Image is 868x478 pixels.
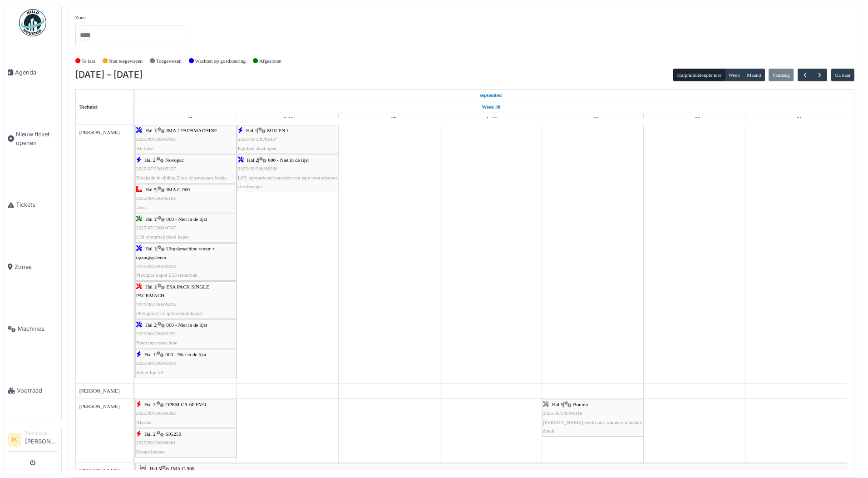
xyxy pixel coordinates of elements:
[136,225,176,230] span: 2025/07/336/04747
[15,263,58,271] span: Zones
[145,187,157,192] span: Hal 5
[246,128,257,133] span: Hal 1
[136,272,197,278] span: Plexiglas kapot L53 retourbak
[259,57,281,65] label: Afgesloten
[171,466,194,471] span: IMA C-900
[585,113,601,124] a: 19 september 2025
[15,68,58,77] span: Agenda
[381,113,398,124] a: 17 september 2025
[238,166,278,171] span: 2025/09/336/06389
[136,419,151,425] span: Alarms
[8,433,21,447] li: IK
[145,246,157,251] span: Hal 1
[479,101,503,113] a: Week 38
[4,236,61,298] a: Zones
[743,69,765,81] button: Maand
[247,157,258,163] span: Hal 2
[812,69,827,82] button: Volgende
[136,244,236,279] div: |
[166,187,190,192] span: IMA C-900
[25,430,58,449] li: [PERSON_NAME]
[280,113,295,124] a: 16 september 2025
[478,90,505,101] a: 15 september 2025
[238,175,337,189] span: L67; opvoerband voorzien van tape voor uitstoot checkweger
[136,350,236,377] div: |
[136,310,202,316] span: Plexiglas L73 opvoerband kapot
[136,215,236,241] div: |
[79,468,120,473] span: [PERSON_NAME]
[238,145,276,151] span: Kijkluik staat open
[145,128,157,133] span: Hal 1
[136,321,236,347] div: |
[687,113,703,124] a: 20 september 2025
[798,69,813,82] button: Vorige
[483,113,499,124] a: 18 september 2025
[145,322,157,328] span: Hal 2
[18,324,58,333] span: Machines
[136,136,176,142] span: 2025/09/336/05935
[673,69,725,81] button: Hulpmiddelenplanner
[16,200,58,209] span: Tickets
[25,430,58,437] div: Technicus
[543,419,642,433] span: [PERSON_NAME] werkt niet wanneer machine draait
[8,430,58,452] a: IK Technicus[PERSON_NAME]
[144,157,156,163] span: Hal 2
[136,360,176,366] span: 2025/08/336/05813
[238,126,337,153] div: |
[136,430,236,456] div: |
[4,360,61,422] a: Voorraad
[145,216,157,222] span: Hal 1
[136,246,215,260] span: Uitpakmachine retour + opzuigsysteem
[79,129,120,135] span: [PERSON_NAME]
[136,283,236,318] div: |
[543,400,642,435] div: |
[4,103,61,174] a: Nieuw ticket openen
[166,128,217,133] span: IMA 2 PADSMACHINE
[238,156,337,191] div: |
[4,41,61,103] a: Agenda
[79,388,120,393] span: [PERSON_NAME]
[136,369,163,375] span: Robot lijn 59
[4,298,61,360] a: Machines
[136,331,176,336] span: 2025/08/336/05292
[166,322,207,328] span: 000 - Niet in de lijst
[165,402,206,407] span: OPEM CR-6P EVO
[75,14,86,21] label: Zone
[144,402,156,407] span: Hal 2
[150,466,161,471] span: Hal 5
[79,29,90,42] input: Alles
[136,185,236,212] div: |
[165,431,181,437] span: SIG250
[144,352,156,357] span: Hal 1
[136,302,176,307] span: 2025/08/336/05824
[136,175,227,180] span: Blockade in sliding Door of novopack broke
[136,400,236,427] div: |
[238,136,278,142] span: 2025/09/336/06427
[75,70,143,80] h2: [DATE] – [DATE]
[136,440,176,445] span: 2025/09/336/06381
[79,403,120,409] span: [PERSON_NAME]
[136,156,236,182] div: |
[573,402,588,407] span: Bonino
[136,410,176,416] span: 2025/09/336/06382
[165,352,206,357] span: 000 - Niet in de lijst
[165,157,183,163] span: Novopac
[769,69,794,81] button: Vandaag
[166,216,207,222] span: 000 - Niet in de lijst
[144,431,156,437] span: Hal 2
[725,69,744,81] button: Week
[136,195,176,201] span: 2025/09/336/06162
[543,410,582,416] span: 2025/09/336/06118
[268,157,309,163] span: 000 - Niet in de lijst
[136,284,209,298] span: ESA PACK SINGLE PACKMACH
[267,128,289,133] span: MOLEN 1
[16,130,58,147] span: Nieuw ticket openen
[177,113,195,124] a: 15 september 2025
[789,113,804,124] a: 21 september 2025
[552,402,563,407] span: Hal 5
[136,340,178,345] span: Riem tape maschine
[108,57,143,65] label: Niet toegewezen
[195,57,246,65] label: Wachten op goedkeuring
[136,145,153,151] span: Air hose
[136,234,189,239] span: L58 retourbak plexi kapot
